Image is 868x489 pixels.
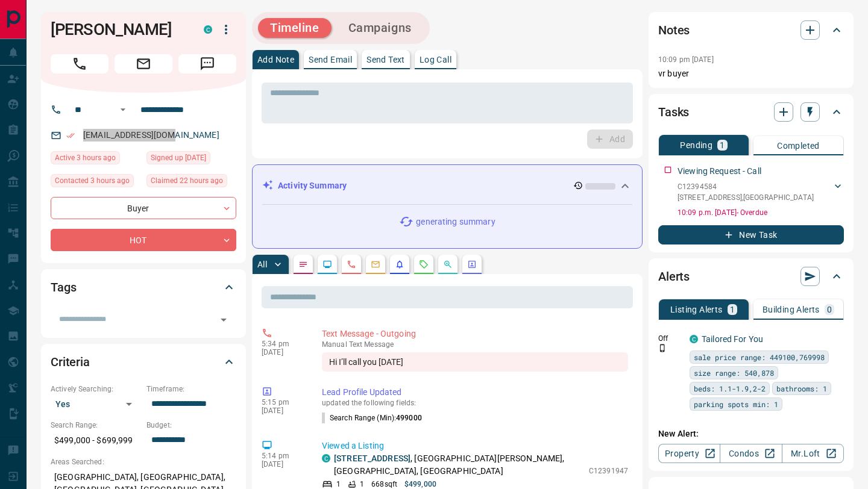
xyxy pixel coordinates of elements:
p: , [GEOGRAPHIC_DATA][PERSON_NAME], [GEOGRAPHIC_DATA], [GEOGRAPHIC_DATA] [334,452,583,478]
span: size range: 540,878 [694,367,774,379]
div: condos.ca [322,454,330,463]
a: Tailored For You [702,334,763,344]
p: Actively Searching: [51,384,140,394]
div: condos.ca [690,335,698,343]
span: 499000 [396,414,422,422]
span: beds: 1.1-1.9,2-2 [694,382,766,394]
p: C12391947 [589,466,628,476]
p: 10:09 pm [DATE] [658,55,714,64]
svg: Email Verified [66,131,75,140]
p: 10:09 p.m. [DATE] - Overdue [678,207,844,218]
svg: Calls [347,260,356,269]
p: Lead Profile Updated [322,386,628,399]
p: Log Call [420,55,451,64]
a: [STREET_ADDRESS] [334,453,410,463]
p: vr buyer [658,67,844,80]
p: Building Alerts [763,305,820,314]
button: Campaigns [336,18,424,38]
p: Send Text [366,55,405,64]
p: 1 [720,141,725,149]
div: Criteria [51,347,236,376]
span: Claimed 22 hours ago [151,175,223,187]
p: [DATE] [262,348,304,357]
p: 5:14 pm [262,452,304,460]
svg: Push Notification Only [658,344,667,352]
p: Listing Alerts [670,305,723,314]
div: condos.ca [204,25,212,34]
div: Tags [51,273,236,302]
div: Yes [51,394,140,414]
div: HOT [51,229,236,251]
div: Tasks [658,98,844,126]
p: 0 [827,305,832,314]
h1: [PERSON_NAME] [51,20,186,39]
span: sale price range: 449100,769998 [694,351,825,363]
p: [STREET_ADDRESS] , [GEOGRAPHIC_DATA] [678,192,814,203]
p: Completed [777,142,820,150]
span: Email [115,54,172,73]
div: Alerts [658,262,844,291]
a: Property [658,444,720,463]
div: Sun Sep 14 2025 [51,174,140,191]
p: New Alert: [658,428,844,440]
svg: Listing Alerts [395,260,404,269]
div: Activity Summary [262,175,632,197]
span: manual [322,340,347,349]
button: Open [116,102,130,117]
span: Signed up [DATE] [151,152,206,164]
p: Search Range (Min) : [322,413,422,423]
h2: Tasks [658,102,689,122]
svg: Notes [298,260,308,269]
p: 5:15 pm [262,398,304,406]
p: [DATE] [262,406,304,415]
a: Mr.Loft [782,444,844,463]
p: All [257,260,267,269]
p: Timeframe: [146,384,236,394]
p: [DATE] [262,460,304,469]
p: Search Range: [51,420,140,431]
p: updated the following fields: [322,399,628,407]
svg: Opportunities [443,260,453,269]
p: Viewing Request - Call [678,165,761,178]
span: bathrooms: 1 [776,382,827,394]
div: Notes [658,16,844,45]
div: Sun Sep 14 2025 [51,151,140,168]
svg: Emails [371,260,380,269]
h2: Criteria [51,352,90,372]
p: 5:34 pm [262,340,304,348]
svg: Lead Browsing Activity [322,260,332,269]
p: Text Message [322,340,628,349]
span: Message [178,54,236,73]
button: New Task [658,225,844,244]
div: C12394584[STREET_ADDRESS],[GEOGRAPHIC_DATA] [678,179,844,205]
h2: Alerts [658,267,690,286]
p: generating summary [416,216,495,228]
span: Call [51,54,108,73]
p: Viewed a Listing [322,440,628,452]
p: Send Email [309,55,352,64]
div: Buyer [51,197,236,219]
p: Pending [680,141,712,149]
svg: Requests [419,260,429,269]
div: Sat Sep 13 2025 [146,174,236,191]
div: Hi I’ll call you [DATE] [322,352,628,372]
p: $499,000 - $699,999 [51,431,140,450]
p: Add Note [257,55,294,64]
p: Areas Searched: [51,456,236,467]
h2: Tags [51,278,76,297]
a: Condos [720,444,782,463]
p: Activity Summary [278,179,347,192]
svg: Agent Actions [467,260,477,269]
p: C12394584 [678,181,814,192]
div: Sat Sep 13 2025 [146,151,236,168]
p: Off [658,333,682,344]
button: Open [215,311,232,328]
span: Contacted 3 hours ago [55,175,130,187]
p: 1 [730,305,735,314]
a: [EMAIL_ADDRESS][DOMAIN_NAME] [83,130,219,140]
h2: Notes [658,20,690,40]
p: Text Message - Outgoing [322,328,628,340]
button: Timeline [258,18,332,38]
span: parking spots min: 1 [694,398,778,410]
p: Budget: [146,420,236,431]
